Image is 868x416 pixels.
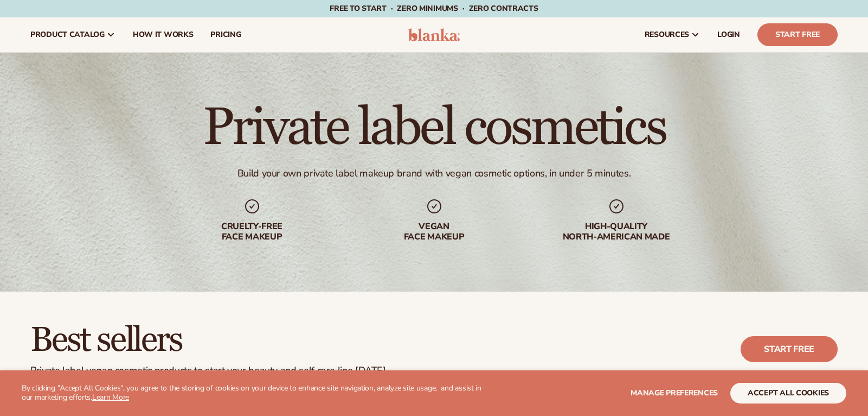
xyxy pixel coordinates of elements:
[408,28,460,41] img: logo
[30,30,105,39] span: product catalog
[183,222,322,242] div: Cruelty-free face makeup
[30,322,388,358] h2: Best sellers
[330,3,538,14] span: Free to start · ZERO minimums · ZERO contracts
[757,23,838,46] a: Start Free
[741,336,838,362] a: Start free
[709,17,749,52] a: LOGIN
[92,392,129,402] a: Learn More
[237,167,631,180] div: Build your own private label makeup brand with vegan cosmetic options, in under 5 minutes.
[22,17,124,52] a: product catalog
[30,365,388,377] div: Private label vegan cosmetic products to start your beauty and self care line [DATE].
[203,102,665,154] h1: Private label cosmetics
[631,388,718,398] span: Manage preferences
[365,222,504,242] div: Vegan face makeup
[631,383,718,404] button: Manage preferences
[22,384,491,402] p: By clicking "Accept All Cookies", you agree to the storing of cookies on your device to enhance s...
[636,17,709,52] a: resources
[645,30,689,39] span: resources
[202,17,249,52] a: pricing
[124,17,202,52] a: How It Works
[717,30,740,39] span: LOGIN
[210,30,241,39] span: pricing
[730,383,846,404] button: accept all cookies
[133,30,194,39] span: How It Works
[547,222,686,242] div: High-quality North-american made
